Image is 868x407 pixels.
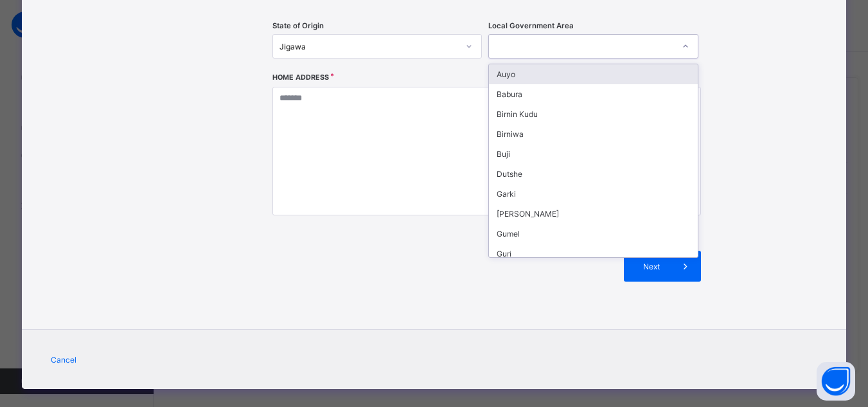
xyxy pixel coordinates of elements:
[272,73,329,82] label: Home Address
[489,224,698,244] div: Gumel
[489,244,698,264] div: Guri
[489,104,698,124] div: Birnin Kudu
[488,21,574,30] span: Local Government Area
[489,84,698,104] div: Babura
[489,164,698,184] div: Dutshe
[817,362,855,401] button: Open asap
[489,64,698,84] div: Auyo
[272,21,324,30] span: State of Origin
[279,42,459,51] div: Jigawa
[51,355,76,365] span: Cancel
[489,184,698,204] div: Garki
[489,204,698,224] div: [PERSON_NAME]
[489,144,698,164] div: Buji
[489,124,698,144] div: Birniwa
[633,262,670,271] span: Next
